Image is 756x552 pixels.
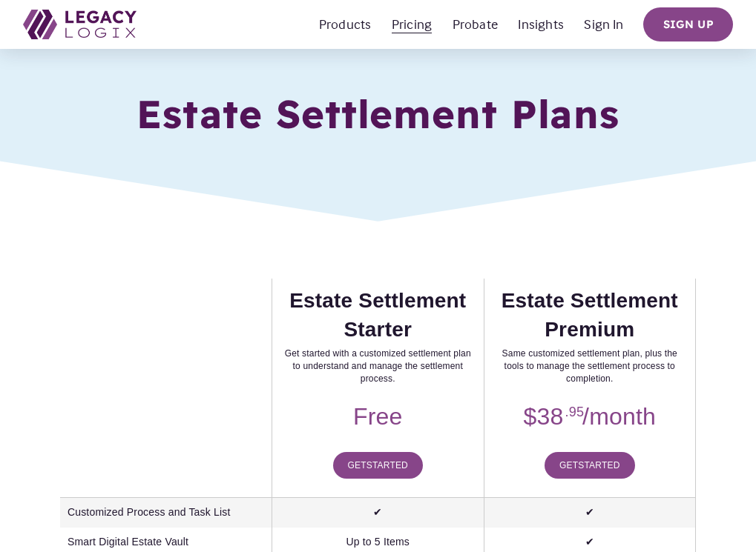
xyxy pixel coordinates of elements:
[23,10,137,39] img: Legacy Logix
[585,536,594,548] span: ✔
[285,348,471,384] span: Get started with a customized settlement plan to understand and manage the settlement process.
[113,91,644,136] h1: Estate Settlement Plans
[319,13,371,36] a: folder dropdown
[585,506,594,518] span: ✔
[484,279,696,396] th: Estate Settlement Premium
[353,403,403,430] span: Free
[578,460,619,470] span: Started
[524,403,656,430] span: $38 /month
[392,13,432,36] a: folder dropdown
[60,498,272,528] td: Customized Process and Task List
[333,452,423,479] a: GetStarted
[584,13,623,36] a: Sign In
[502,348,677,384] span: Same customized settlement plan, plus the tools to manage the settlement process to completion.
[373,506,382,518] span: ✔
[545,452,634,479] a: GetStarted
[319,14,371,35] span: Products
[392,14,432,35] span: Pricing
[643,7,733,41] a: Sign up
[453,13,498,36] a: Probate
[272,279,484,396] th: Estate Settlement Starter
[565,405,585,419] span: .95
[367,460,408,470] span: Started
[518,13,563,36] a: Insights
